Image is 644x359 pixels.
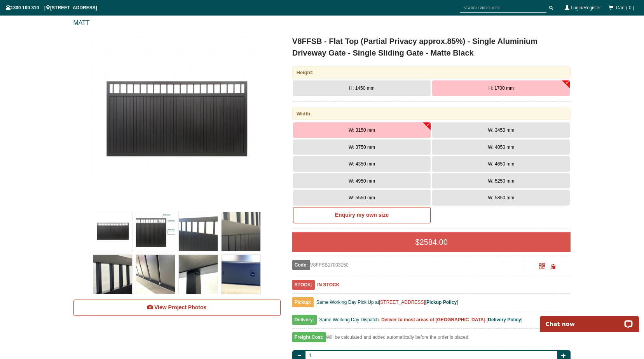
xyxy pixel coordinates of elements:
a: [STREET_ADDRESS] [379,300,425,305]
input: SEARCH PRODUCTS [460,3,546,13]
span: 2584.00 [420,238,448,246]
button: W: 3450 mm [432,122,570,138]
img: V8FFSB - Flat Top (Partial Privacy approx.85%) - Single Aluminium Driveway Gate - Single Sliding ... [136,212,175,251]
img: V8FFSB - Flat Top (Partial Privacy approx.85%) - Single Aluminium Driveway Gate - Single Sliding ... [222,255,260,294]
span: Code: [292,260,310,270]
div: Height: [292,66,571,78]
div: [ ] [292,315,571,329]
button: H: 1700 mm [432,80,570,96]
h1: V8FFSB - Flat Top (Partial Privacy approx.85%) - Single Aluminium Driveway Gate - Single Sliding ... [292,35,571,59]
span: W: 5550 mm [349,195,375,200]
a: Pickup Policy [426,300,457,305]
iframe: LiveChat chat widget [535,307,644,332]
span: H: 1450 mm [349,85,374,91]
span: Freight Cost: [292,332,326,342]
img: V8FFSB - Flat Top (Partial Privacy approx.85%) - Single Aluminium Driveway Gate - Single Sliding ... [179,212,218,251]
span: W: 4350 mm [349,161,375,167]
span: 1300 100 310 | [STREET_ADDRESS] [6,5,97,10]
span: W: 5250 mm [488,178,514,184]
span: View Project Photos [154,304,206,310]
img: V8FFSB - Flat Top (Partial Privacy approx.85%) - Single Aluminium Driveway Gate - Single Sliding ... [179,255,218,294]
button: W: 4650 mm [432,156,570,172]
span: Same Working Day Dispatch. [319,317,380,322]
img: V8FFSB - Flat Top (Partial Privacy approx.85%) - Single Aluminium Driveway Gate - Single Sliding ... [222,212,260,251]
button: W: 4350 mm [293,156,431,172]
span: W: 3450 mm [488,127,514,133]
img: V8FFSB - Flat Top (Partial Privacy approx.85%) - Single Aluminium Driveway Gate - Single Sliding ... [136,255,175,294]
a: Click to enlarge and scan to share. [539,265,545,270]
a: Delivery Policy [488,317,521,322]
div: Will be calculated and added automatically before the order is placed. [292,333,571,346]
span: W: 5850 mm [488,195,514,200]
button: W: 5250 mm [432,173,570,189]
span: Same Working Day Pick Up at [ ] [316,300,458,305]
span: Cart ( 0 ) [616,5,634,10]
span: STOCK: [292,280,315,290]
div: Width: [292,108,571,120]
span: W: 4650 mm [488,161,514,167]
a: View Project Photos [73,300,281,316]
img: V8FFSB - Flat Top (Partial Privacy approx.85%) - Single Aluminium Driveway Gate - Single Sliding ... [91,35,262,206]
div: > > > [73,1,571,35]
a: V8FFSB - Flat Top (Partial Privacy approx.85%) - Single Aluminium Driveway Gate - Single Sliding ... [74,35,280,206]
span: W: 4050 mm [488,145,514,150]
button: W: 5550 mm [293,190,431,206]
img: V8FFSB - Flat Top (Partial Privacy approx.85%) - Single Aluminium Driveway Gate - Single Sliding ... [93,255,132,294]
span: W: 3150 mm [349,127,375,133]
span: W: 3750 mm [349,145,375,150]
a: Login/Register [571,5,601,10]
span: H: 1700 mm [489,85,514,91]
span: Click to copy the URL [550,264,556,270]
span: W: 4950 mm [349,178,375,184]
div: V8FFSB17003150 [292,260,524,270]
b: Deliver to most areas of [GEOGRAPHIC_DATA]. [381,317,487,322]
span: Pickup: [292,297,314,307]
b: IN STOCK [317,282,339,288]
button: W: 4950 mm [293,173,431,189]
a: Enquiry my own size [293,207,431,223]
button: W: 3150 mm [293,122,431,138]
button: H: 1450 mm [293,80,431,96]
button: W: 4050 mm [432,139,570,155]
button: W: 3750 mm [293,139,431,155]
button: W: 5850 mm [432,190,570,206]
div: $ [292,232,571,252]
img: V8FFSB - Flat Top (Partial Privacy approx.85%) - Single Aluminium Driveway Gate - Single Sliding ... [93,212,132,251]
b: Enquiry my own size [335,212,389,218]
span: Delivery: [292,315,317,325]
